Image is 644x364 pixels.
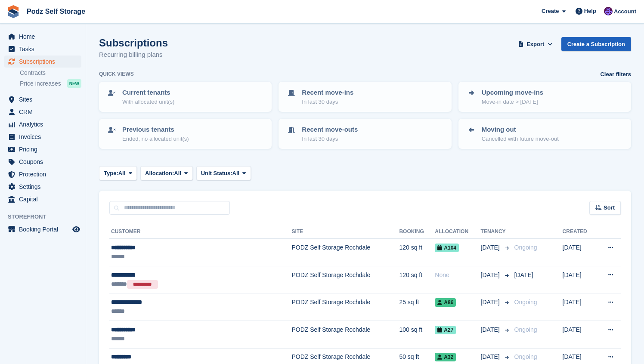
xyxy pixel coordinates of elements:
span: Capital [19,193,71,205]
th: Site [291,225,399,239]
span: Ongoing [514,299,537,305]
a: Moving out Cancelled with future move-out [459,120,630,148]
td: PODZ Self Storage Rochdale [291,321,399,348]
a: menu [4,168,81,180]
a: menu [4,106,81,118]
button: Export [517,37,554,51]
a: menu [4,131,81,143]
a: Recent move-outs In last 30 days [279,120,450,148]
h1: Subscriptions [99,37,168,49]
span: [DATE] [481,243,502,252]
button: Unit Status: All [196,166,251,180]
th: Created [563,225,596,239]
span: A27 [435,326,456,334]
span: CRM [19,106,71,118]
p: Move-in date > [DATE] [482,98,543,106]
p: Upcoming move-ins [482,88,543,98]
span: Account [614,7,636,16]
a: Preview store [71,224,81,234]
button: Type: All [99,166,137,180]
span: Coupons [19,156,71,168]
span: Pricing [19,143,71,155]
a: Podz Self Storage [23,4,89,19]
a: menu [4,31,81,43]
span: Protection [19,168,71,180]
div: None [435,271,480,280]
a: Price increases NEW [20,79,81,88]
a: Upcoming move-ins Move-in date > [DATE] [459,83,630,111]
span: Create [542,7,559,15]
span: [DATE] [481,352,502,361]
span: Subscriptions [19,56,71,68]
th: Customer [109,225,291,239]
td: 100 sq ft [399,321,435,348]
a: menu [4,93,81,105]
td: 120 sq ft [399,239,435,266]
span: Allocation: [145,169,174,178]
span: A86 [435,298,456,307]
a: Previous tenants Ended, no allocated unit(s) [100,120,271,148]
p: Recent move-outs [302,125,358,135]
p: Moving out [482,125,559,135]
p: With allocated unit(s) [122,98,174,106]
span: Sort [604,204,615,212]
th: Tenancy [481,225,511,239]
p: Recent move-ins [302,88,353,98]
span: Tasks [19,43,71,55]
button: Allocation: All [140,166,193,180]
td: PODZ Self Storage Rochdale [291,293,399,321]
span: Invoices [19,131,71,143]
span: [DATE] [481,298,502,307]
a: Create a Subscription [561,37,631,51]
a: menu [4,156,81,168]
span: Type: [104,169,118,178]
p: Recurring billing plans [99,50,168,60]
span: Storefront [8,213,86,221]
th: Allocation [435,225,480,239]
td: 25 sq ft [399,293,435,321]
span: [DATE] [481,271,502,280]
a: menu [4,181,81,193]
span: Ongoing [514,353,537,360]
p: Current tenants [122,88,174,98]
h6: Quick views [99,70,134,78]
span: A32 [435,353,456,361]
p: Previous tenants [122,125,189,135]
a: menu [4,223,81,235]
a: menu [4,43,81,55]
span: [DATE] [481,325,502,334]
p: In last 30 days [302,98,353,106]
a: Contracts [20,69,81,77]
span: All [174,169,181,178]
span: Booking Portal [19,223,71,235]
td: [DATE] [563,321,596,348]
td: [DATE] [563,293,596,321]
td: PODZ Self Storage Rochdale [291,266,399,293]
span: Ongoing [514,326,537,333]
p: In last 30 days [302,135,358,143]
a: Recent move-ins In last 30 days [279,83,450,111]
span: Export [526,40,544,49]
a: Current tenants With allocated unit(s) [100,83,271,111]
p: Cancelled with future move-out [482,135,559,143]
a: menu [4,143,81,155]
a: menu [4,193,81,205]
td: PODZ Self Storage Rochdale [291,239,399,266]
img: stora-icon-8386f47178a22dfd0bd8f6a31ec36ba5ce8667c1dd55bd0f319d3a0aa187defe.svg [7,5,20,18]
span: All [232,169,240,178]
td: 120 sq ft [399,266,435,293]
img: Jawed Chowdhary [604,7,613,15]
span: Sites [19,93,71,105]
span: Unit Status: [201,169,232,178]
p: Ended, no allocated unit(s) [122,135,189,143]
td: [DATE] [563,239,596,266]
span: Ongoing [514,244,537,251]
span: Home [19,31,71,43]
a: menu [4,118,81,130]
span: Help [584,7,596,15]
div: NEW [67,79,81,88]
span: Price increases [20,80,61,88]
span: All [118,169,126,178]
a: Clear filters [600,70,631,79]
span: Settings [19,181,71,193]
